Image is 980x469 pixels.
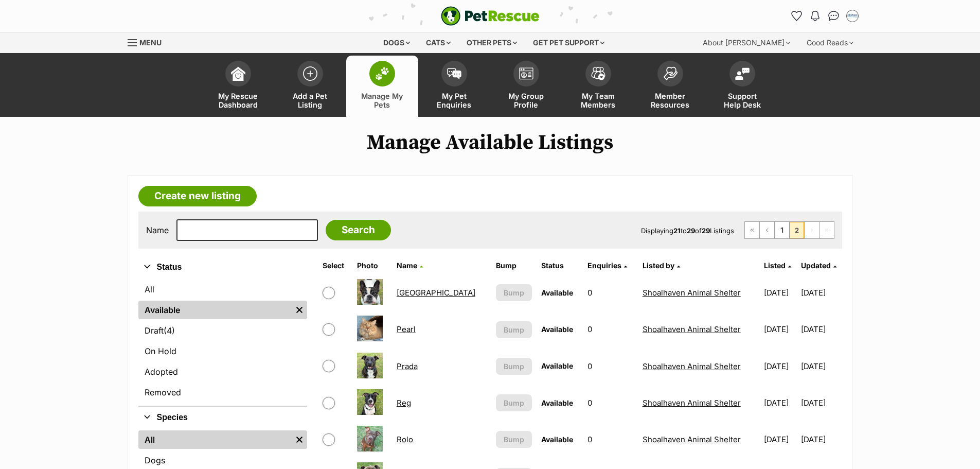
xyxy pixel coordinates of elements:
[138,321,307,340] a: Draft
[583,311,637,347] td: 0
[663,66,678,80] img: member-resources-icon-8e73f808a243e03378d46382f2149f9095a855e16c252ad45f914b54edf8863c.svg
[744,221,834,239] nav: Pagination
[492,257,536,274] th: Bump
[526,32,612,53] div: Get pet support
[847,11,858,21] img: Jodie Parnell profile pic
[359,92,405,109] span: Manage My Pets
[719,92,765,109] span: Support Help Desk
[397,288,475,298] a: [GEOGRAPHIC_DATA]
[397,398,411,408] a: Reg
[789,8,861,24] ul: Account quick links
[801,261,831,270] span: Updated
[504,397,524,408] span: Bump
[643,261,680,270] a: Listed by
[138,278,307,406] div: Status
[397,361,418,371] a: Prada
[587,261,621,270] span: translation missing: en.admin.listings.index.attributes.enquiries
[138,383,307,402] a: Removed
[775,222,789,238] a: Page 1
[146,225,169,235] label: Name
[541,398,573,407] span: Available
[519,67,533,80] img: group-profile-icon-3fa3cf56718a62981997c0bc7e787c4b2cf8bcc04b72c1350f741eb67cf2f40e.svg
[562,56,634,117] a: My Team Members
[643,435,741,444] a: Shoalhaven Animal Shelter
[504,287,524,298] span: Bump
[541,325,573,334] span: Available
[643,288,741,298] a: Shoalhaven Animal Shelter
[583,422,637,457] td: 0
[587,261,627,270] a: Enquiries
[643,261,674,270] span: Listed by
[447,68,461,79] img: pet-enquiries-icon-7e3ad2cf08bfb03b45e93fb7055b45f3efa6380592205ae92323e6603595dc1f.svg
[807,8,824,24] button: Notifications
[138,362,307,381] a: Adopted
[643,361,741,371] a: Shoalhaven Animal Shelter
[760,222,774,238] a: Previous page
[789,8,805,24] a: Favourites
[819,222,834,238] span: Last page
[826,8,842,24] a: Conversations
[647,92,693,109] span: Member Resources
[496,431,532,448] button: Bump
[397,324,416,334] a: Pearl
[764,261,791,270] a: Listed
[138,301,292,319] a: Available
[801,422,841,457] td: [DATE]
[583,385,637,421] td: 0
[801,261,836,270] a: Updated
[346,56,418,117] a: Manage My Pets
[643,398,741,408] a: Shoalhaven Animal Shelter
[164,324,175,337] span: (4)
[687,227,695,235] strong: 29
[541,288,573,297] span: Available
[287,92,333,109] span: Add a Pet Listing
[215,92,261,109] span: My Rescue Dashboard
[303,66,317,81] img: add-pet-listing-icon-0afa8454b4691262ce3f59096e99ab1cd57d4a30225e0717b998d2c9b9846f56.svg
[541,435,573,444] span: Available
[504,434,524,445] span: Bump
[318,257,352,274] th: Select
[583,349,637,384] td: 0
[760,385,800,421] td: [DATE]
[138,430,292,449] a: All
[231,66,245,81] img: dashboard-icon-eb2f2d2d3e046f16d808141f083e7271f6b2e854fb5c12c21221c1fb7104beca.svg
[397,261,423,270] a: Name
[760,311,800,347] td: [DATE]
[292,301,307,319] a: Remove filter
[441,6,540,26] img: logo-e224e6f780fb5917bec1dbf3a21bbac754714ae5b6737aabdf751b685950b380.svg
[202,56,274,117] a: My Rescue Dashboard
[790,222,804,238] span: Page 2
[811,11,819,21] img: notifications-46538b983faf8c2785f20acdc204bb7945ddae34d4c08c2a6579f10ce5e182be.svg
[397,261,417,270] span: Name
[575,92,621,109] span: My Team Members
[641,227,734,235] span: Displaying to of Listings
[634,56,706,117] a: Member Resources
[419,32,458,53] div: Cats
[801,385,841,421] td: [DATE]
[760,349,800,384] td: [DATE]
[496,284,532,301] button: Bump
[128,32,169,51] a: Menu
[353,257,391,274] th: Photo
[138,342,307,360] a: On Hold
[503,92,549,109] span: My Group Profile
[673,227,681,235] strong: 21
[441,6,540,26] a: PetRescue
[496,321,532,338] button: Bump
[504,324,524,335] span: Bump
[431,92,477,109] span: My Pet Enquiries
[828,11,839,21] img: chat-41dd97257d64d25036548639549fe6c8038ab92f7586957e7f3b1b290dea8141.svg
[591,67,605,80] img: team-members-icon-5396bd8760b3fe7c0b43da4ab00e1e3bb1a5d9ba89233759b79545d2d3fc5d0d.svg
[138,260,307,274] button: Status
[583,275,637,310] td: 0
[537,257,582,274] th: Status
[504,361,524,372] span: Bump
[274,56,346,117] a: Add a Pet Listing
[844,8,861,24] button: My account
[702,227,710,235] strong: 29
[138,186,257,206] a: Create new listing
[496,394,532,411] button: Bump
[326,220,391,240] input: Search
[760,422,800,457] td: [DATE]
[139,38,162,47] span: Menu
